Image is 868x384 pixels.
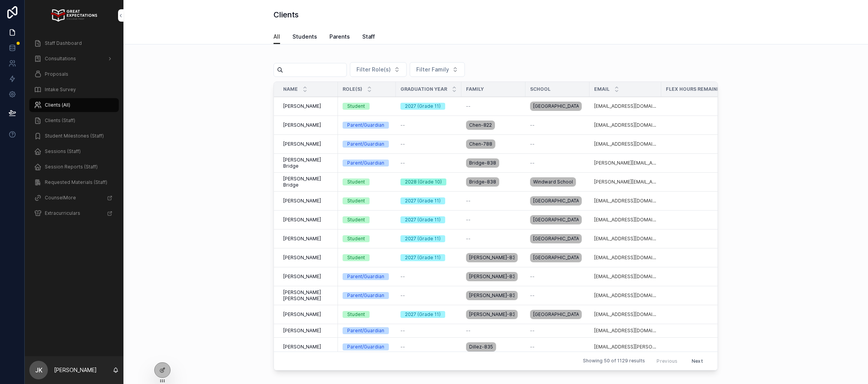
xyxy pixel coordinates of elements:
span: 0.00 [666,274,735,280]
span: [PERSON_NAME]-836 [469,292,515,299]
span: -- [400,141,405,147]
span: [PERSON_NAME] [283,328,321,334]
button: Next [686,355,708,367]
a: Parent/Guardian [343,141,391,148]
a: Student [343,197,391,204]
a: 0.00 [666,255,735,261]
a: [EMAIL_ADDRESS][DOMAIN_NAME] [594,217,657,223]
a: Session Reports (Staff) [29,160,119,174]
div: Student [347,254,365,261]
h1: Clients [274,9,299,20]
a: -- [530,141,585,147]
span: Filter Family [416,66,449,73]
span: -- [530,328,535,334]
a: 0.00 [666,122,735,128]
span: 0.00 [666,103,735,109]
div: Student [347,311,365,318]
a: [GEOGRAPHIC_DATA] [530,100,585,112]
span: -- [466,198,471,204]
div: Parent/Guardian [347,292,384,299]
a: -- [466,103,521,109]
a: [GEOGRAPHIC_DATA] [530,214,585,226]
a: -- [400,292,457,299]
span: [GEOGRAPHIC_DATA] [533,311,579,318]
a: CounselMore [29,191,119,205]
span: Flex Hours Remaining [666,86,726,92]
a: [EMAIL_ADDRESS][DOMAIN_NAME] [594,141,657,147]
a: [PERSON_NAME][EMAIL_ADDRESS][DOMAIN_NAME] [594,179,657,185]
span: 0.00 [666,311,735,318]
a: [PERSON_NAME][EMAIL_ADDRESS][DOMAIN_NAME] [594,160,657,166]
button: Select Button [410,62,465,77]
span: Role(s) [343,86,362,92]
a: [EMAIL_ADDRESS][DOMAIN_NAME] [594,103,657,109]
span: Bridge-838 [469,179,496,185]
a: 2027 (Grade 11) [400,103,457,110]
span: Requested Materials (Staff) [45,179,107,185]
a: [EMAIL_ADDRESS][DOMAIN_NAME] [594,236,657,242]
a: [PERSON_NAME] [283,198,333,204]
span: Intake Survey [45,87,76,93]
span: Chen-822 [469,122,492,128]
a: -- [400,328,457,334]
a: [EMAIL_ADDRESS][DOMAIN_NAME] [594,198,657,204]
a: 0.00 [666,236,735,242]
a: [PERSON_NAME] [283,103,333,109]
div: 2027 (Grade 11) [405,254,441,261]
a: Sessions (Staff) [29,144,119,158]
a: -- [530,274,585,280]
a: Requested Materials (Staff) [29,175,119,189]
a: -- [400,274,457,280]
span: [GEOGRAPHIC_DATA] [533,255,579,261]
span: [PERSON_NAME] [283,217,321,223]
a: 2028 (Grade 10) [400,178,457,185]
p: [PERSON_NAME] [54,366,97,374]
a: [PERSON_NAME]-836 [466,308,521,321]
a: 0.00 [666,328,735,334]
span: Students [292,33,317,41]
span: All [274,33,280,41]
a: Student [343,254,391,261]
button: Select Button [350,62,407,77]
span: 0.00 [666,141,735,147]
div: Parent/Guardian [347,343,384,350]
div: 2027 (Grade 11) [405,311,441,318]
a: 0.00 [666,292,735,299]
a: 2027 (Grade 11) [400,216,457,223]
a: Consultations [29,52,119,66]
a: -- [466,328,521,334]
span: -- [530,141,535,147]
a: Parent/Guardian [343,160,391,167]
a: -- [400,160,457,166]
a: [PERSON_NAME]-837 [466,270,521,283]
span: -- [400,274,405,280]
span: [PERSON_NAME] [283,344,321,350]
a: [PERSON_NAME] [283,344,333,350]
span: -- [466,328,471,334]
div: Student [347,178,365,185]
span: [PERSON_NAME]-837 [469,274,515,280]
a: [PERSON_NAME] [PERSON_NAME] [283,289,333,302]
a: [EMAIL_ADDRESS][PERSON_NAME][DOMAIN_NAME] [594,344,657,350]
a: [PERSON_NAME] [283,236,333,242]
a: [PERSON_NAME] [283,311,333,318]
span: 0.00 [666,160,735,166]
a: Bridge-838 [466,176,521,188]
span: CounselMore [45,195,76,201]
span: [GEOGRAPHIC_DATA] [533,236,579,242]
span: -- [466,236,471,242]
a: [EMAIL_ADDRESS][DOMAIN_NAME] [594,292,657,299]
span: -- [530,292,535,299]
span: -- [530,160,535,166]
span: Session Reports (Staff) [45,164,98,170]
span: -- [466,103,471,109]
a: -- [530,328,585,334]
span: 0.00 [666,344,735,350]
a: 0.00 [666,179,735,185]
